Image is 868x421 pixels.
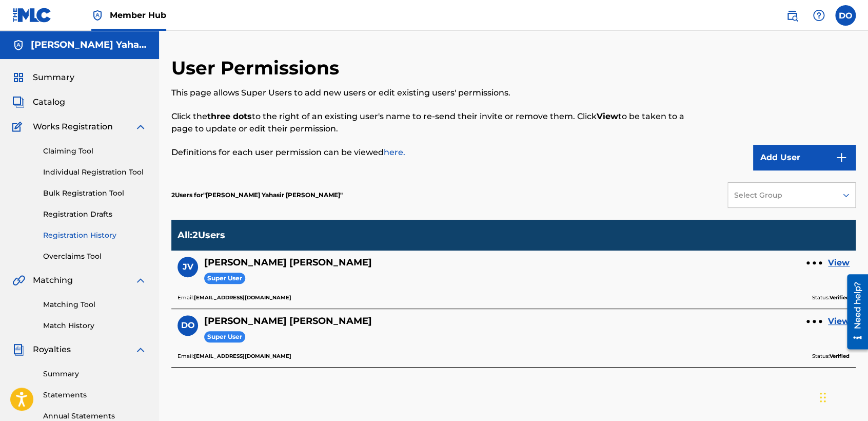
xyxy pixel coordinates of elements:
span: Summary [33,71,74,84]
a: here. [384,147,405,157]
h5: David Yahasir Ornelas Carreño [204,315,372,327]
a: Registration History [43,230,147,241]
span: Super User [204,273,245,284]
a: Summary [43,369,147,379]
b: [EMAIL_ADDRESS][DOMAIN_NAME] [194,353,291,359]
b: Verified [830,294,850,301]
img: expand [134,274,147,286]
p: Email: [177,293,291,302]
span: Super User [204,331,245,343]
div: Select Group [734,190,830,201]
b: Verified [830,353,850,359]
img: Works Registration [12,121,26,133]
img: MLC Logo [12,8,52,23]
a: Overclaims Tool [43,251,147,262]
p: Click the to the right of an existing user's name to re-send their invite or remove them. Click t... [171,110,698,135]
a: Registration Drafts [43,209,147,220]
span: Works Registration [33,121,113,133]
button: Add User [753,145,856,170]
span: Catalog [33,96,65,108]
img: help [813,9,825,22]
img: Royalties [12,343,25,356]
h5: David Yahasir Ornelas Carreño [31,39,147,51]
img: Summary [12,71,25,84]
img: Matching [12,274,25,286]
p: Definitions for each user permission can be viewed [171,146,698,159]
div: Widget de chat [817,372,868,421]
p: This page allows Super Users to add new users or edit existing users' permissions. [171,87,698,99]
h2: User Permissions [171,56,344,80]
iframe: Resource Center [839,271,868,353]
p: All : 2 Users [177,229,225,241]
img: Catalog [12,96,25,108]
a: View [828,257,850,269]
img: expand [134,121,147,133]
img: Top Rightsholder [91,9,104,22]
img: expand [134,343,147,356]
p: Status: [812,293,850,302]
span: JV [183,261,193,273]
a: Individual Registration Tool [43,167,147,178]
span: Royalties [33,343,71,356]
b: [EMAIL_ADDRESS][DOMAIN_NAME] [194,294,291,301]
a: View [828,315,850,328]
span: Matching [33,274,73,286]
img: search [786,9,798,22]
div: Arrastrar [820,382,826,413]
strong: three dots [207,111,252,121]
span: Member Hub [110,9,166,21]
a: Bulk Registration Tool [43,188,147,199]
a: CatalogCatalog [12,96,65,108]
strong: View [597,111,618,121]
span: 2 Users for [171,191,203,199]
a: SummarySummary [12,71,74,84]
h5: Jorge Vázquez Guerra [204,257,372,269]
span: David Yahasir Ornelas Carreño [203,191,343,199]
div: User Menu [835,5,856,26]
a: Public Search [782,5,802,26]
p: Email: [177,352,291,361]
iframe: Chat Widget [817,372,868,421]
a: Statements [43,390,147,400]
a: Match History [43,320,147,331]
div: Help [808,5,829,26]
a: Matching Tool [43,299,147,310]
img: 9d2ae6d4665cec9f34b9.svg [835,151,847,164]
span: DO [181,319,195,332]
a: Claiming Tool [43,146,147,157]
img: Accounts [12,39,25,51]
p: Status: [812,352,850,361]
